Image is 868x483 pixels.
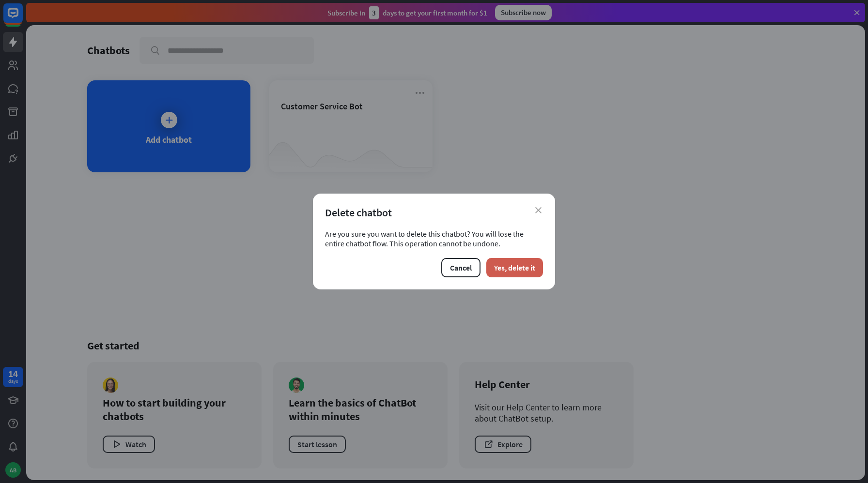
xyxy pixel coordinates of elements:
[8,4,37,33] button: Open LiveChat chat widget
[535,207,542,213] i: close
[325,206,543,219] div: Delete chatbot
[441,258,480,277] button: Cancel
[325,229,543,248] div: Are you sure you want to delete this chatbot? You will lose the entire chatbot flow. This operati...
[486,258,543,277] button: Yes, delete it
